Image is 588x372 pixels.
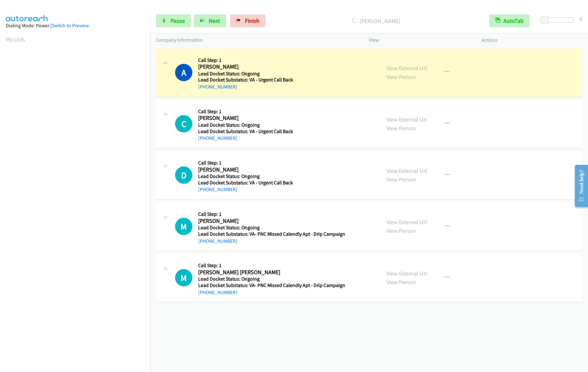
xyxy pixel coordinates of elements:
iframe: Dialpad [6,49,150,354]
a: View Person [386,73,416,80]
button: Next [194,14,226,27]
h5: Lead Docket Status: Ongoing [198,276,345,282]
h5: Call Step: 1 [198,57,343,63]
p: Actions [482,36,583,44]
div: 0 [579,14,582,23]
h5: Lead Docket Substatus: VA - Urgent Call Back [198,180,343,186]
a: View External Url [386,270,427,277]
a: View Person [386,227,416,234]
h2: [PERSON_NAME] [198,217,343,225]
a: [PHONE_NUMBER] [198,84,237,90]
button: AutoTab [489,14,530,27]
a: View Person [386,176,416,183]
h1: D [175,166,192,184]
p: Company Information [156,36,357,44]
span: Finish [245,17,259,24]
h1: C [175,115,192,132]
h5: Lead Docket Status: Ongoing [198,71,343,77]
a: Finish [230,14,265,27]
h1: M [175,269,192,286]
h2: [PERSON_NAME] [198,63,343,71]
span: Next [209,17,220,24]
h2: [PERSON_NAME] [PERSON_NAME] [198,269,343,276]
p: [PERSON_NAME] [274,17,478,25]
a: [PHONE_NUMBER] [198,135,237,141]
div: Dialing Mode: Power | [6,22,144,30]
div: The call is yet to be attempted [175,218,192,235]
div: Delay between calls (in seconds) [544,17,574,22]
a: My Lists [6,36,25,43]
h5: Call Step: 1 [198,160,343,166]
h1: M [175,218,192,235]
h5: Lead Docket Substatus: VA- PNC Missed Calendly Apt - Drip Campaign [198,231,345,237]
h5: Lead Docket Substatus: VA - Urgent Call Back [198,128,343,135]
div: The call is yet to be attempted [175,269,192,286]
span: Pause [171,17,185,24]
iframe: Resource Center [569,160,588,211]
p: View [369,36,470,44]
a: View Person [386,278,416,286]
h5: Lead Docket Substatus: VA- PNC Missed Calendly Apt - Drip Campaign [198,282,345,289]
h2: [PERSON_NAME] [198,166,343,173]
h5: Call Step: 1 [198,211,345,217]
h5: Lead Docket Status: Ongoing [198,224,345,231]
a: Pause [156,14,191,27]
h5: Lead Docket Status: Ongoing [198,173,343,180]
div: The call is yet to be attempted [175,115,192,132]
h2: [PERSON_NAME] [198,114,343,122]
a: [PHONE_NUMBER] [198,238,237,244]
a: View External Url [386,64,427,72]
a: Switch to Preview [52,22,89,29]
a: View External Url [386,116,427,123]
h5: Call Step: 1 [198,262,345,269]
div: The call is yet to be attempted [175,166,192,184]
h5: Call Step: 1 [198,108,343,115]
h5: Lead Docket Status: Ongoing [198,122,343,128]
a: [PHONE_NUMBER] [198,186,237,192]
a: View External Url [386,218,427,226]
h5: Lead Docket Substatus: VA - Urgent Call Back [198,77,343,83]
h1: A [175,64,192,81]
a: View Person [386,124,416,132]
a: View External Url [386,167,427,174]
a: [PHONE_NUMBER] [198,289,237,295]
